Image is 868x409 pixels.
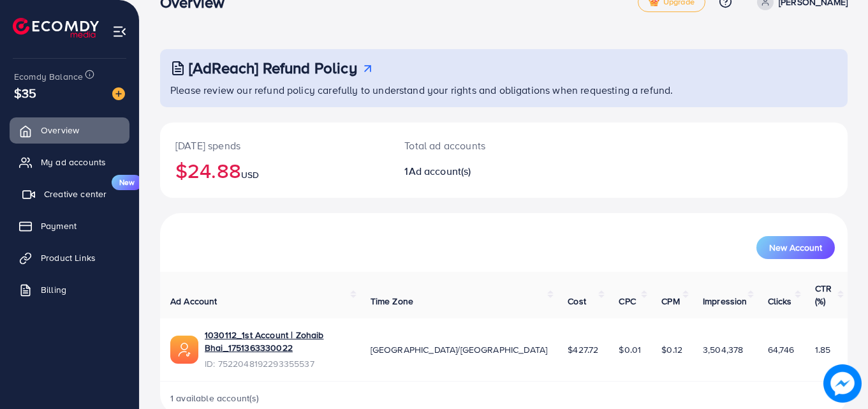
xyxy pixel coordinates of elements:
[205,329,350,355] a: 1030112_1st Account | Zohaib Bhai_1751363330022
[568,343,598,356] span: $427.72
[41,124,79,137] span: Overview
[404,138,546,153] p: Total ad accounts
[661,295,679,308] span: CPM
[823,364,862,403] img: image
[815,282,832,308] span: CTR (%)
[769,243,822,252] span: New Account
[768,295,792,308] span: Clicks
[170,82,840,98] p: Please review our refund policy carefully to understand your rights and obligations when requesti...
[661,343,682,356] span: $0.12
[13,18,99,38] img: logo
[14,70,83,83] span: Ecomdy Balance
[41,219,77,232] span: Payment
[568,295,586,308] span: Cost
[14,84,36,102] span: $35
[41,283,66,296] span: Billing
[205,357,350,370] span: ID: 7522048192293355537
[768,343,795,356] span: 64,746
[175,138,374,153] p: [DATE] spends
[10,149,129,175] a: My ad accounts
[189,59,357,77] h3: [AdReach] Refund Policy
[409,164,471,178] span: Ad account(s)
[619,343,641,356] span: $0.01
[371,295,413,308] span: Time Zone
[10,213,129,239] a: Payment
[241,168,259,181] span: USD
[41,156,106,168] span: My ad accounts
[112,87,125,100] img: image
[404,165,546,177] h2: 1
[756,236,835,259] button: New Account
[170,295,217,308] span: Ad Account
[44,188,107,200] span: Creative center
[112,24,127,39] img: menu
[703,295,747,308] span: Impression
[175,158,374,182] h2: $24.88
[41,251,96,264] span: Product Links
[10,117,129,143] a: Overview
[112,175,142,190] span: New
[10,181,129,207] a: Creative centerNew
[703,343,743,356] span: 3,504,378
[619,295,635,308] span: CPC
[371,343,548,356] span: [GEOGRAPHIC_DATA]/[GEOGRAPHIC_DATA]
[170,336,198,364] img: ic-ads-acc.e4c84228.svg
[10,277,129,302] a: Billing
[815,343,831,356] span: 1.85
[10,245,129,271] a: Product Links
[170,392,260,405] span: 1 available account(s)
